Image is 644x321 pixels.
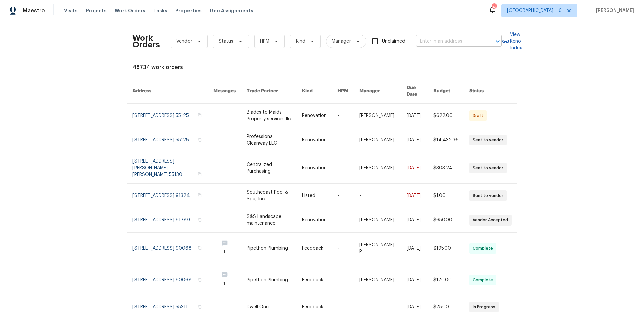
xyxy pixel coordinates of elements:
td: - [354,296,401,318]
td: Renovation [297,104,332,128]
input: Enter in an address [416,36,483,47]
td: Professional Cleanway LLC [241,128,297,152]
span: Maestro [23,7,45,14]
button: Copy Address [197,171,203,177]
span: Kind [296,38,305,45]
td: Pipethon Plumbing [241,233,297,264]
button: Open [493,37,502,46]
th: Budget [428,79,464,104]
td: Renovation [297,152,332,184]
th: HPM [332,79,354,104]
span: Work Orders [115,7,145,14]
td: Feedback [297,296,332,318]
td: - [332,128,354,152]
td: [PERSON_NAME] [354,128,401,152]
span: Tasks [153,8,167,13]
div: 34 [492,4,496,11]
td: Renovation [297,208,332,233]
td: Pipethon Plumbing [241,264,297,296]
button: Copy Address [197,277,203,283]
span: HPM [260,38,269,45]
td: [PERSON_NAME] [354,104,401,128]
td: Listed [297,184,332,208]
td: Feedback [297,264,332,296]
td: [PERSON_NAME] [354,152,401,184]
button: Copy Address [197,137,203,143]
td: [PERSON_NAME] [354,264,401,296]
th: Trade Partner [241,79,297,104]
a: View Reno Index [502,31,522,51]
th: Messages [208,79,241,104]
td: Renovation [297,128,332,152]
td: - [332,264,354,296]
td: - [332,184,354,208]
td: - [332,152,354,184]
td: - [332,208,354,233]
th: Manager [354,79,401,104]
button: Copy Address [197,245,203,251]
span: Manager [332,38,351,45]
span: Unclaimed [382,38,405,45]
span: Visits [64,7,78,14]
td: S&S Landscape maintenance [241,208,297,233]
td: Feedback [297,233,332,264]
th: Due Date [401,79,428,104]
td: [PERSON_NAME] P [354,233,401,264]
th: Kind [297,79,332,104]
button: Copy Address [197,112,203,118]
td: Dwell One [241,296,297,318]
th: Status [464,79,517,104]
span: Projects [86,7,107,14]
span: Geo Assignments [210,7,253,14]
span: Status [219,38,233,45]
td: Southcoast Pool & Spa, Inc [241,184,297,208]
td: - [354,184,401,208]
td: - [332,296,354,318]
th: Address [127,79,208,104]
h2: Work Orders [132,35,160,48]
button: Copy Address [197,192,203,198]
div: 48734 work orders [132,64,512,71]
button: Copy Address [197,304,203,310]
td: Blades to Maids Property services llc [241,104,297,128]
td: - [332,233,354,264]
span: Vendor [176,38,192,45]
td: - [332,104,354,128]
span: [PERSON_NAME] [593,7,634,14]
td: Centralized Purchasing [241,152,297,184]
button: Copy Address [197,217,203,223]
span: Properties [175,7,202,14]
td: [PERSON_NAME] [354,208,401,233]
span: [GEOGRAPHIC_DATA] + 6 [507,7,562,14]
